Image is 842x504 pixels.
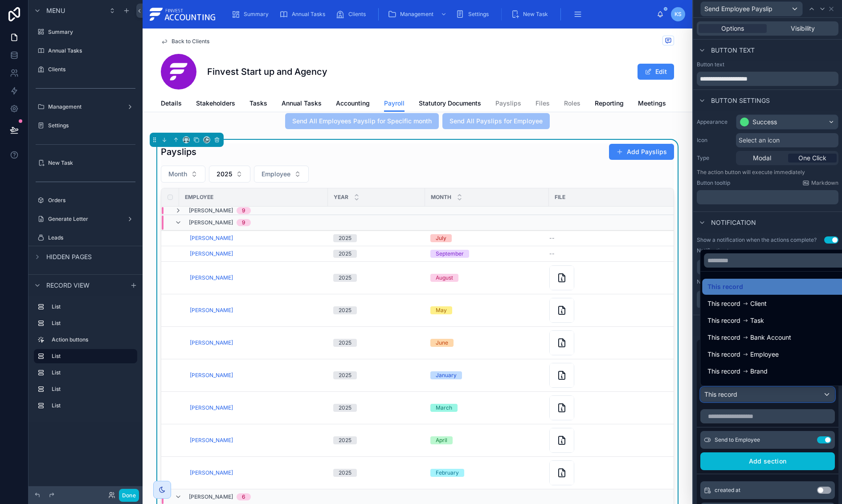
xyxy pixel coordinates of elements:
span: [PERSON_NAME] [190,235,233,242]
div: June [436,339,448,347]
span: -- [549,235,555,242]
button: Edit [638,64,674,80]
span: Hidden pages [46,252,92,261]
label: List [52,386,134,393]
a: New Task [34,156,137,170]
div: 6 [242,493,245,500]
label: Generate Letter [48,215,123,223]
a: Settings [453,6,495,22]
label: List [52,320,134,327]
div: 2025 [339,250,352,258]
div: 2025 [339,469,352,477]
span: Clients [348,11,366,18]
span: Tasks [249,99,267,108]
div: May [436,306,447,314]
a: Clients [333,6,372,22]
span: Client [750,298,767,309]
span: Reporting [595,99,624,108]
span: Task [750,315,764,326]
a: [PERSON_NAME] [190,307,233,314]
a: Reporting [595,95,624,113]
span: -- [549,250,555,257]
a: Summary [229,6,275,22]
a: [PERSON_NAME] [190,404,233,411]
img: App logo [150,7,217,21]
span: [PERSON_NAME] [190,469,233,476]
a: Clients [34,62,137,77]
span: Month [168,170,187,179]
span: Employee [262,170,290,179]
span: New Task [523,11,548,18]
span: Stakeholders [196,99,235,108]
a: Summary [34,25,137,39]
a: [PERSON_NAME] [190,250,233,257]
span: Roles [564,99,580,108]
div: 9 [242,219,245,226]
a: Back to Clients [161,38,209,45]
a: Meetings [638,95,666,113]
div: 2025 [339,436,352,444]
div: scrollable content [29,296,143,422]
div: April [436,436,447,444]
h1: Finvest Start up and Agency [207,65,327,78]
span: This record [707,349,740,360]
div: August [436,274,453,282]
span: Annual Tasks [292,11,325,18]
span: Management [400,11,433,18]
span: This record [707,281,743,292]
span: This record [707,332,740,343]
span: Details [161,99,182,108]
span: Employee [750,349,779,360]
span: Vessel [750,383,769,394]
span: File [555,194,565,201]
a: Settings [34,118,137,133]
a: Statutory Documents [419,95,481,113]
a: Annual Tasks [34,44,137,58]
label: Orders [48,197,135,204]
a: Roles [564,95,580,113]
span: KS [674,11,682,18]
div: 2025 [339,306,352,314]
a: [PERSON_NAME] [190,339,233,346]
a: Annual Tasks [277,6,331,22]
a: Tasks [249,95,267,113]
span: Menu [46,6,65,15]
span: Settings [468,11,489,18]
div: January [436,371,457,379]
a: [PERSON_NAME] [190,437,233,444]
a: Generate Letter [34,212,137,226]
span: This record [707,383,740,394]
a: Details [161,95,182,113]
div: February [436,469,459,477]
a: Accounting [336,95,370,113]
a: [PERSON_NAME] [190,274,233,281]
a: Payroll [384,95,405,112]
a: Management [34,100,137,114]
label: Annual Tasks [48,47,135,54]
div: July [436,234,446,242]
a: Annual Tasks [282,95,322,113]
label: New Task [48,159,135,167]
button: Add Payslips [609,144,674,160]
label: Leads [48,234,135,241]
div: 9 [242,207,245,214]
span: [PERSON_NAME] [189,493,233,500]
div: March [436,404,452,412]
a: Leads [34,231,137,245]
label: Management [48,103,123,110]
h1: Payslips [161,146,196,158]
label: List [52,402,134,409]
a: Orders [34,193,137,207]
label: List [52,303,134,310]
label: Settings [48,122,135,129]
span: This record [707,315,740,326]
span: Payslips [495,99,521,108]
a: [PERSON_NAME] [190,372,233,379]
